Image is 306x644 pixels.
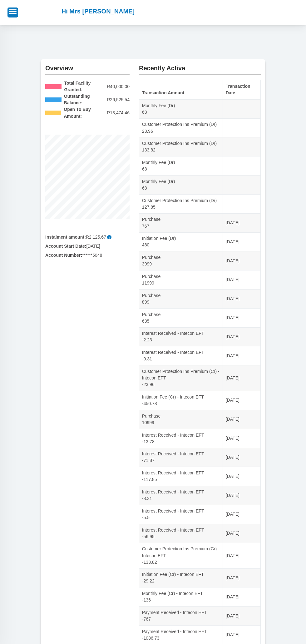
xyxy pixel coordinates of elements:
[139,587,223,607] td: Monthly Fee (Cr) - Intecon EFT -136
[223,391,260,410] td: [DATE]
[223,524,260,543] td: [DATE]
[139,505,223,524] td: Interest Received - Intecon EFT -5.5
[139,156,223,176] td: Monthly Fee (Dr) 68
[139,99,223,118] td: Monthly Fee (Dr) 68
[45,244,86,249] b: Account Start Date:
[139,607,223,626] td: Payment Received - Intecon EFT -767
[139,410,223,429] td: Purchase 10999
[139,524,223,543] td: Interest Received - Intecon EFT -56.95
[223,505,260,524] td: [DATE]
[139,486,223,505] td: Interest Received - Intecon EFT -8.31
[223,410,260,429] td: [DATE]
[223,308,260,327] td: [DATE]
[139,270,223,290] td: Purchase 11999
[223,289,260,308] td: [DATE]
[64,106,103,119] b: Open To Buy Amount:
[223,607,260,626] td: [DATE]
[223,232,260,251] td: [DATE]
[139,365,223,391] td: Customer Protection Ins Premium (Cr) - Intecon EFT -23.96
[139,176,223,195] td: Monthly Fee (Dr) 68
[223,80,260,99] th: Transaction Date
[223,467,260,486] td: [DATE]
[223,587,260,607] td: [DATE]
[223,543,260,568] td: [DATE]
[139,194,223,213] td: Customer Protection Ins Premium (Dr) 127.85
[107,110,130,116] span: R13,474.46
[139,448,223,467] td: Interest Received - Intecon EFT -71.87
[139,327,223,346] td: Interest Received - Intecon EFT -2.23
[45,253,82,258] b: Account Number:
[139,543,223,568] td: Customer Protection Ins Premium (Cr) - Intecon EFT -133.82
[223,327,260,346] td: [DATE]
[139,308,223,327] td: Purchase 635
[45,234,130,240] div: R2,125.67
[139,137,223,156] td: Customer Protection Ins Premium (Dr) 133.82
[107,83,130,90] span: R40,000.00
[139,59,261,72] h2: Recently Active
[139,391,223,410] td: Initiation Fee (Cr) - Intecon EFT -450.78
[139,429,223,448] td: Interest Received - Intecon EFT -13.78
[223,568,260,587] td: [DATE]
[223,213,260,232] td: [DATE]
[64,93,103,106] b: Outstanding Balance:
[139,346,223,365] td: Interest Received - Intecon EFT -9.31
[139,232,223,251] td: Initiation Fee (Dr) 480
[223,251,260,270] td: [DATE]
[223,270,260,290] td: [DATE]
[62,7,135,15] h2: Hi Mrs [PERSON_NAME]
[139,118,223,137] td: Customer Protection Ins Premium (Dr) 23.96
[45,235,86,240] b: Instalment amount:
[139,213,223,232] td: Purchase 767
[64,80,104,93] b: Total Facility Granted:
[223,429,260,448] td: [DATE]
[41,243,134,250] div: [DATE]
[223,365,260,391] td: [DATE]
[107,97,130,103] span: R26,525.54
[139,80,223,99] th: Transaction Amount
[139,251,223,270] td: Purchase 3999
[223,486,260,505] td: [DATE]
[139,568,223,587] td: Initiation Fee (Cr) - Intecon EFT -29.22
[223,448,260,467] td: [DATE]
[139,467,223,486] td: Interest Received - Intecon EFT -117.85
[223,346,260,365] td: [DATE]
[139,289,223,308] td: Purchase 899
[45,59,130,72] h2: Overview
[107,235,112,239] span: i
